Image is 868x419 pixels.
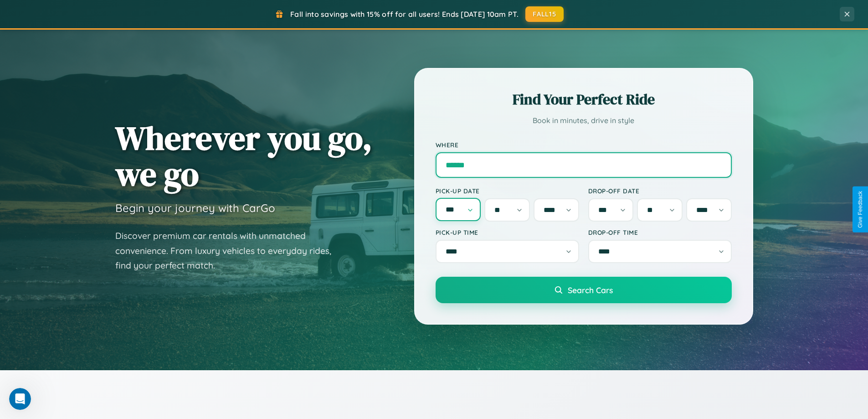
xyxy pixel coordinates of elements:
[436,277,732,303] button: Search Cars
[115,201,275,215] h3: Begin your journey with CarGo
[115,120,372,192] h1: Wherever you go, we go
[436,89,732,109] h2: Find Your Perfect Ride
[436,114,732,127] p: Book in minutes, drive in style
[115,228,343,273] p: Discover premium car rentals with unmatched convenience. From luxury vehicles to everyday rides, ...
[588,187,732,195] label: Drop-off Date
[525,6,564,22] button: FALL15
[857,191,863,228] div: Give Feedback
[588,228,732,236] label: Drop-off Time
[436,141,732,149] label: Where
[436,228,579,236] label: Pick-up Time
[568,285,613,295] span: Search Cars
[290,10,519,19] span: Fall into savings with 15% off for all users! Ends [DATE] 10am PT.
[436,187,579,195] label: Pick-up Date
[9,388,31,410] iframe: Intercom live chat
